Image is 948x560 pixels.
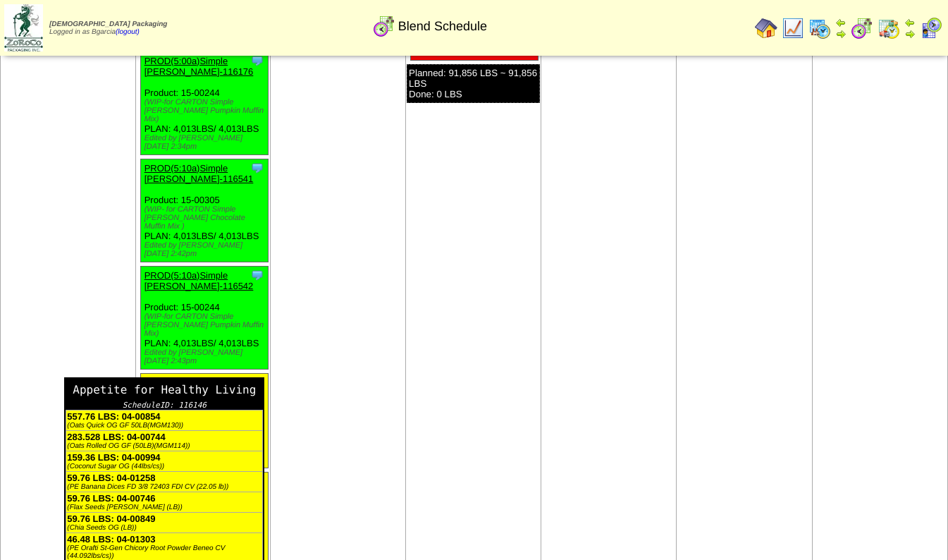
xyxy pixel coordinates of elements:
div: ScheduleID: 116146 [66,401,263,410]
img: arrowright.gif [904,28,916,39]
b: 557.76 LBS: 04-00854 [67,411,160,422]
img: arrowleft.gif [835,17,847,28]
img: line_graph.gif [782,17,804,39]
img: calendarcustomer.gif [920,17,942,39]
div: Planned: 91,856 LBS ~ 91,856 LBS Done: 0 LBS [407,64,540,103]
img: calendarinout.gif [878,17,900,39]
b: 59.76 LBS: 04-01258 [67,473,155,483]
div: (PE Banana Dices FD 3/8 72403 FDI CV (22.05 lb)) [67,483,261,491]
img: Tooltip [250,161,264,175]
img: zoroco-logo-small.webp [4,4,43,51]
span: Blend Schedule [398,19,487,34]
img: calendarprod.gif [808,17,831,39]
div: (WIP-for CARTON Simple [PERSON_NAME] Pumpkin Muffin Mix) [144,312,268,338]
div: Edited by [PERSON_NAME] [DATE] 2:42pm [144,241,268,258]
div: Edited by [PERSON_NAME] [DATE] 2:43pm [144,348,268,365]
img: Tooltip [250,375,264,389]
div: Product: 15-00578 PLAN: 1,328LBS / 1,328LBS [140,374,268,468]
a: PROD(5:00a)Simple [PERSON_NAME]-116176 [144,56,254,77]
b: 283.528 LBS: 04-00744 [67,432,165,442]
a: PROD(5:10a)Simple [PERSON_NAME]-116542 [144,270,254,291]
div: (Flax Seeds [PERSON_NAME] (LB)) [67,504,261,511]
span: Logged in as Bgarcia [49,20,167,36]
div: (WIP-for CARTON Simple [PERSON_NAME] Pumpkin Muffin Mix) [144,98,268,123]
div: Product: 15-00244 PLAN: 4,013LBS / 4,013LBS [140,267,268,370]
a: PROD(5:10a)Simple [PERSON_NAME]-116541 [144,163,254,184]
img: Tooltip [250,268,264,282]
a: Appetite for Healthy Living ScheduleID: 116146 557.76 LBS: 04-00854 (Oats Quick OG GF 50LB(MGM130... [250,381,264,391]
img: calendarblend.gif [373,15,395,37]
div: (Chia Seeds OG (LB)) [67,524,261,532]
div: Appetite for Healthy Living [66,379,263,401]
div: (WIP- for CARTON Simple [PERSON_NAME] Chocolate Muffin Mix ) [144,205,268,231]
a: (logout) [116,28,140,36]
div: Product: 15-00305 PLAN: 4,013LBS / 4,013LBS [140,159,268,262]
img: arrowleft.gif [904,17,916,28]
span: [DEMOGRAPHIC_DATA] Packaging [49,20,167,28]
div: (Oats Rolled OG GF (50LB)(MGM114)) [67,442,261,450]
b: 159.36 LBS: 04-00994 [67,452,160,463]
b: 59.76 LBS: 04-00746 [67,493,155,504]
b: 46.48 LBS: 04-01303 [67,534,155,544]
div: (Oats Quick OG GF 50LB(MGM130)) [67,422,261,430]
div: (PE Orafti St-Gen Chicory Root Powder Beneo CV (44.092lbs/cs)) [67,544,261,560]
img: arrowright.gif [835,28,847,39]
div: Edited by [PERSON_NAME] [DATE] 2:34pm [144,134,268,151]
div: Product: 15-00244 PLAN: 4,013LBS / 4,013LBS [140,52,268,155]
img: calendarblend.gif [851,17,873,39]
b: 59.76 LBS: 04-00849 [67,513,155,524]
img: home.gif [755,17,777,39]
div: (Coconut Sugar OG (44lbs/cs)) [67,463,261,470]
